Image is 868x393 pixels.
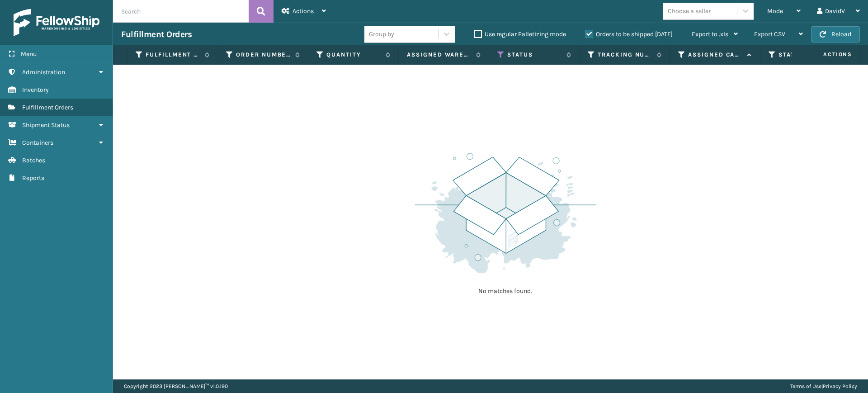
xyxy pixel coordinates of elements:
label: Assigned Warehouse [407,51,472,59]
span: Mode [767,7,783,15]
div: | [790,379,857,393]
label: Status [507,51,562,59]
label: Quantity [326,51,381,59]
span: Batches [22,156,45,164]
span: Actions [795,47,858,62]
label: State [778,51,833,59]
span: Menu [21,50,37,58]
span: Reports [22,174,44,182]
label: Use regular Palletizing mode [474,30,566,38]
span: Containers [22,139,53,147]
h3: Fulfillment Orders [121,29,192,40]
label: Order Number [236,51,291,59]
a: Terms of Use [790,383,821,389]
span: Inventory [22,86,49,94]
label: Assigned Carrier Service [688,51,743,59]
span: Export CSV [754,30,785,38]
div: Choose a seller [668,6,711,16]
span: Administration [22,68,65,76]
label: Fulfillment Order Id [146,51,200,59]
label: Tracking Number [598,51,652,59]
a: Privacy Policy [823,383,857,389]
label: Orders to be shipped [DATE] [585,30,673,38]
span: Fulfillment Orders [22,104,73,111]
span: Actions [292,7,314,15]
span: Export to .xls [692,30,728,38]
button: Reload [811,26,860,43]
p: Copyright 2023 [PERSON_NAME]™ v 1.0.190 [124,379,228,393]
img: logo [14,9,99,36]
div: Group by [369,29,394,39]
span: Shipment Status [22,121,70,129]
